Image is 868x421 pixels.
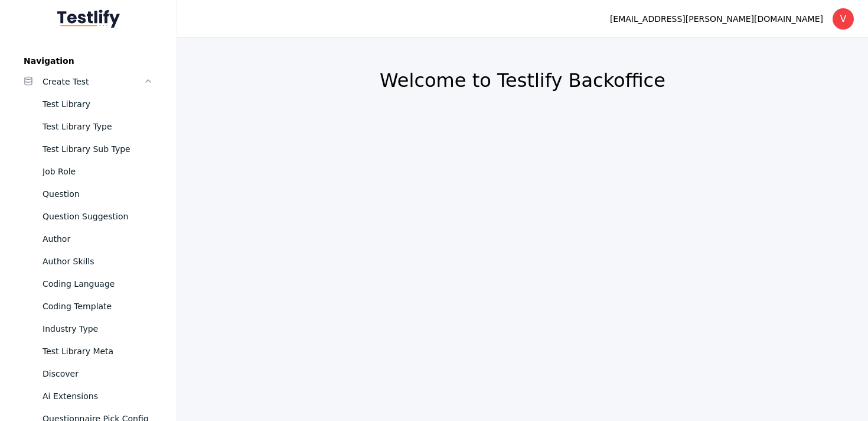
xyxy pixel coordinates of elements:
div: Test Library Meta [43,344,153,358]
a: Question [14,183,162,205]
div: Industry Type [43,322,153,336]
label: Navigation [14,56,162,66]
a: Author Skills [14,250,162,273]
a: Ai Extensions [14,385,162,407]
div: Author [43,232,153,246]
a: Test Library Sub Type [14,138,162,160]
div: Test Library [43,97,153,111]
a: Coding Language [14,273,162,295]
div: Coding Language [43,277,153,291]
div: Question Suggestion [43,209,153,224]
a: Industry Type [14,318,162,340]
div: Create Test [43,75,143,89]
a: Question Suggestion [14,205,162,228]
img: Testlify - Backoffice [57,9,120,28]
div: Ai Extensions [43,389,153,403]
a: Test Library Type [14,115,162,138]
div: Question [43,187,153,201]
a: Job Role [14,160,162,183]
a: Author [14,228,162,250]
div: [EMAIL_ADDRESS][PERSON_NAME][DOMAIN_NAME] [610,12,823,26]
div: Test Library Sub Type [43,142,153,156]
h2: Welcome to Testlify Backoffice [205,69,840,92]
div: Author Skills [43,254,153,268]
div: Test Library Type [43,119,153,134]
div: Discover [43,367,153,381]
div: V [833,8,854,30]
a: Test Library [14,93,162,115]
a: Test Library Meta [14,340,162,362]
a: Discover [14,362,162,385]
div: Job Role [43,164,153,179]
div: Coding Template [43,299,153,313]
a: Coding Template [14,295,162,318]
